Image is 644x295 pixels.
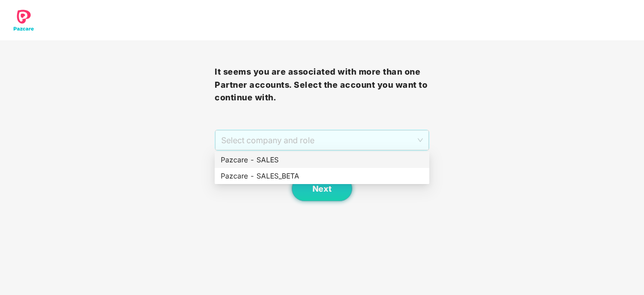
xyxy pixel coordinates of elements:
[221,170,423,182] div: Pazcare - SALES_BETA
[215,152,429,168] div: Pazcare - SALES
[312,184,332,194] span: Next
[221,154,423,165] div: Pazcare - SALES
[215,66,429,104] h3: It seems you are associated with more than one Partner accounts. Select the account you want to c...
[221,131,423,150] span: Select company and role
[215,168,429,184] div: Pazcare - SALES_BETA
[292,176,352,201] button: Next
